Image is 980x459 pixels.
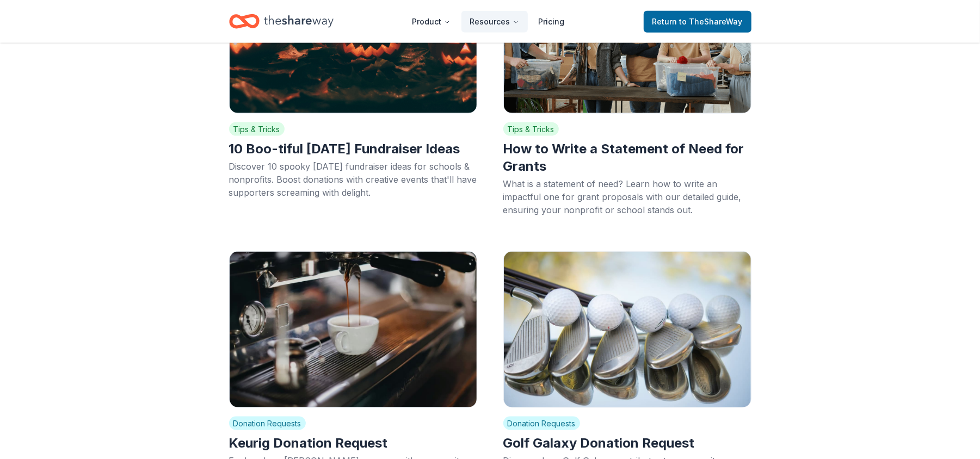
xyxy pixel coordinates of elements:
h2: 10 Boo-tiful [DATE] Fundraiser Ideas [229,140,477,158]
nav: Main [404,9,574,34]
span: Tips & Tricks [503,122,559,136]
a: Returnto TheShareWay [644,11,751,33]
div: Discover 10 spooky [DATE] fundraiser ideas for schools & nonprofits. Boost donations with creativ... [229,160,477,199]
span: Return [652,15,743,28]
h2: How to Write a Statement of Need for Grants [503,140,751,175]
span: to TheShareWay [680,17,743,26]
button: Resources [461,11,528,33]
a: Pricing [530,11,574,33]
h2: Golf Galaxy Donation Request [503,435,751,452]
a: Home [229,9,334,34]
span: Tips & Tricks [229,122,285,136]
img: Cover photo for blog post [229,251,477,408]
img: Cover photo for blog post [503,251,751,408]
button: Product [404,11,459,33]
span: Donation Requests [229,417,306,430]
span: Donation Requests [503,417,580,430]
h2: Keurig Donation Request [229,435,477,452]
div: What is a statement of need? Learn how to write an impactful one for grant proposals with our det... [503,177,751,216]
